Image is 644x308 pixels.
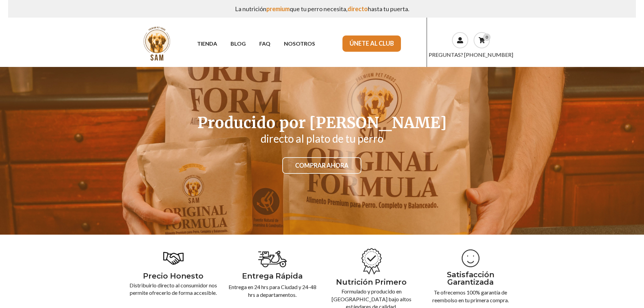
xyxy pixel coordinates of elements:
[266,5,290,13] span: premium
[228,272,316,281] h4: Entrega Rápida
[139,26,175,62] img: sam.png
[429,51,513,58] a: PREGUNTAS? [PHONE_NUMBER]
[253,38,277,49] a: FAQ
[129,271,218,282] p: Precio Honesto
[14,3,630,15] p: La nutrición que tu perro necesita, hasta tu puerta.
[277,38,322,49] a: NOSOTROS
[163,248,184,268] img: 493808.png
[342,35,401,52] a: ÚNETE AL CLUB
[228,283,316,299] p: Entrega en 24 hrs para Ciudad y 24-48 hrs a departamentos.
[129,115,515,131] h1: Producido por [PERSON_NAME]
[426,289,515,304] p: Te ofrecemos 100% garantía de reembolso en tu primera compra.
[129,282,218,297] p: Distribuirlo directo al consumidor nos permite ofrecerlo de forma accesible.
[348,5,368,13] span: directo
[483,33,491,41] div: 0
[358,248,385,275] img: 2.png
[474,32,490,48] a: 0
[190,38,224,49] a: TIENDA
[224,38,253,49] a: BLOG
[282,157,361,174] a: COMPRAR AHORA
[460,248,481,268] img: templates_071_photo-5.png
[426,271,515,286] h4: Satisfacción Garantizada
[129,133,515,144] h2: directo al plato de tu perro
[258,248,288,269] img: iconos-homepage.png
[327,277,415,288] p: Nutrición Primero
